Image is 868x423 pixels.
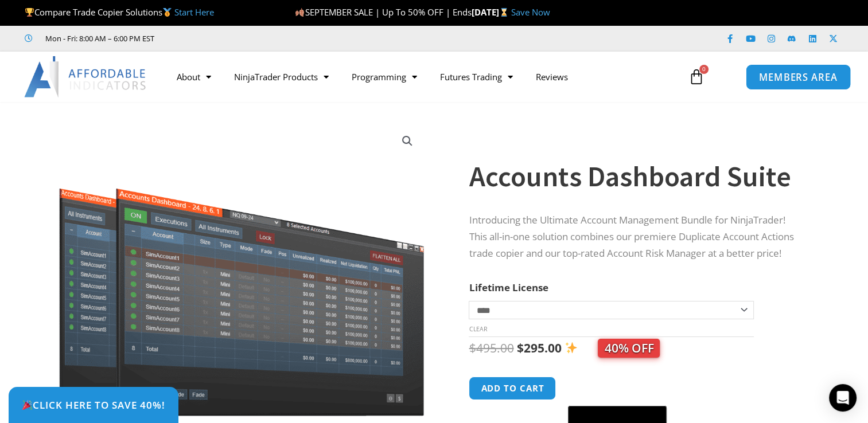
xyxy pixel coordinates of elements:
[24,56,147,97] img: LogoAI | Affordable Indicators – NinjaTrader
[469,377,556,400] button: Add to cart
[566,375,669,402] iframe: Secure express checkout frame
[25,6,214,18] span: Compare Trade Copier Solutions
[223,64,340,90] a: NinjaTrader Products
[469,340,513,356] bdi: 495.00
[469,340,476,356] span: $
[397,131,418,151] a: View full-screen image gallery
[9,387,178,423] a: 🎉Click Here to save 40%!
[829,384,857,412] div: Open Intercom Messenger
[295,6,471,18] span: SEPTEMBER SALE | Up To 50% OFF | Ends
[671,60,722,93] a: 0
[295,8,304,17] img: 🍂
[163,8,172,17] img: 🥇
[22,400,165,410] span: Click Here to save 40%!
[165,64,223,90] a: About
[165,64,678,90] nav: Menu
[516,340,523,356] span: $
[170,33,342,44] iframe: Customer reviews powered by Trustpilot
[25,8,34,17] img: 🏆
[174,6,214,18] a: Start Here
[524,64,579,90] a: Reviews
[42,32,154,45] span: Mon - Fri: 8:00 AM – 6:00 PM EST
[472,6,511,18] strong: [DATE]
[429,64,524,90] a: Futures Trading
[469,325,486,333] a: Clear options
[598,339,660,358] span: 40% OFF
[469,156,804,197] h1: Accounts Dashboard Suite
[469,281,548,294] label: Lifetime License
[516,340,561,356] bdi: 295.00
[565,342,577,354] img: ✨
[469,212,804,262] p: Introducing the Ultimate Account Management Bundle for NinjaTrader! This all-in-one solution comb...
[511,6,550,18] a: Save Now
[699,65,709,74] span: 0
[759,72,838,82] span: MEMBERS AREA
[746,64,851,89] a: MEMBERS AREA
[22,400,32,410] img: 🎉
[500,8,508,17] img: ⌛
[340,64,429,90] a: Programming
